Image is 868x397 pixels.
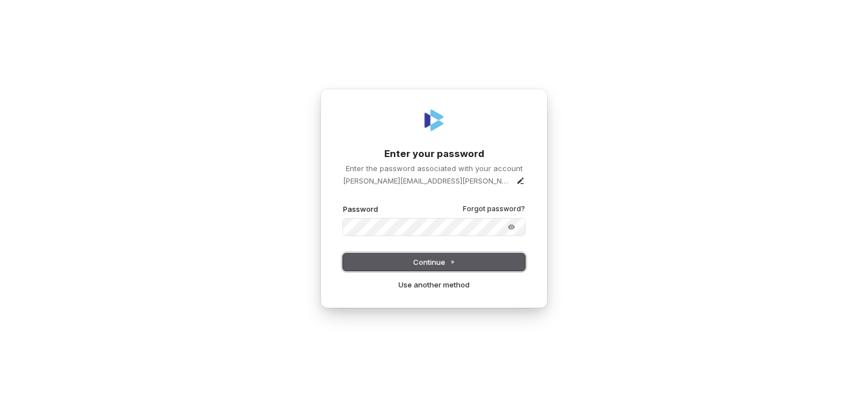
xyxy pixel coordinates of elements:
p: [PERSON_NAME][EMAIL_ADDRESS][PERSON_NAME][DOMAIN_NAME] [343,176,511,186]
p: Enter the password associated with your account [343,163,525,173]
button: Show password [500,220,523,234]
a: Use another method [398,280,470,290]
h1: Enter your password [343,147,525,161]
label: Password [343,204,378,214]
img: Coverbase [420,107,448,134]
button: Continue [343,254,525,271]
button: Edit [516,176,525,185]
a: Forgot password? [463,204,525,213]
span: Continue [413,257,455,267]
